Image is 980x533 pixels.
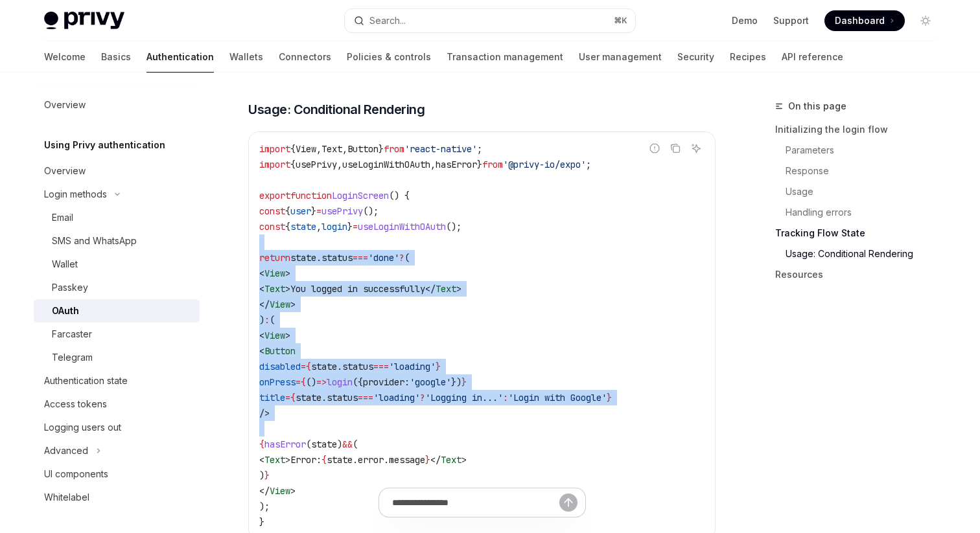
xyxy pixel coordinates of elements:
a: User management [579,41,662,73]
span: = [353,221,358,232]
span: state [311,361,337,372]
span: > [285,283,290,295]
span: . [321,392,327,403]
span: ) [337,438,342,450]
span: ⌘ K [614,16,627,26]
a: Support [773,14,809,27]
button: Toggle dark mode [915,10,936,31]
span: . [337,361,342,372]
span: === [358,392,373,403]
span: ( [306,438,311,450]
span: state [311,438,337,450]
button: Ask AI [688,140,705,157]
span: You logged in successfully [290,283,425,295]
span: disabled [259,361,301,372]
span: login [327,376,353,388]
span: Text [321,143,342,155]
button: Report incorrect code [646,140,663,157]
span: } [311,205,316,217]
span: return [259,252,290,264]
span: 'react-native' [404,143,477,155]
span: state [296,392,321,403]
span: { [321,454,327,466]
span: status [342,361,373,372]
a: Resources [775,264,946,285]
span: 'google' [410,376,451,388]
div: Logging users out [44,420,121,435]
span: === [373,361,389,372]
span: } [379,143,384,155]
span: View [296,143,316,155]
span: from [384,143,404,155]
span: On this page [788,98,846,114]
span: } [477,159,482,170]
a: Connectors [279,41,331,73]
span: > [285,330,290,341]
span: ; [586,159,591,170]
span: { [290,392,296,403]
a: Telegram [34,346,200,369]
span: hasError [264,438,306,450]
span: < [259,454,264,466]
span: status [321,252,353,264]
span: </ [425,283,436,295]
div: UI components [44,466,108,482]
span: , [337,159,342,170]
span: . [384,454,389,466]
span: 'loading' [389,361,436,372]
span: import [259,143,290,155]
span: === [353,252,368,264]
span: . [353,454,358,466]
span: && [342,438,353,450]
div: Access tokens [44,396,107,412]
input: Ask a question... [392,488,559,517]
span: useLoginWithOAuth [358,221,446,232]
div: Authentication state [44,373,128,389]
a: Usage [775,181,946,202]
span: ) [259,314,264,326]
span: import [259,159,290,170]
button: Open search [345,9,635,32]
span: usePrivy [321,205,363,217]
span: </ [259,299,270,310]
span: , [316,143,321,155]
span: state [327,454,353,466]
span: } [436,361,441,372]
button: Toggle Advanced section [34,439,200,462]
a: Authentication [146,41,214,73]
span: View [264,267,285,279]
a: Overview [34,159,200,183]
span: 'loading' [373,392,420,403]
a: Email [34,206,200,229]
span: title [259,392,285,403]
div: Farcaster [52,326,92,342]
a: Farcaster [34,323,200,346]
span: (); [446,221,461,232]
span: < [259,330,264,341]
div: Login methods [44,187,107,202]
span: (); [363,205,379,217]
span: > [290,299,296,310]
button: Send message [559,493,577,512]
span: const [259,221,285,232]
span: , [342,143,347,155]
span: = [316,205,321,217]
span: status [327,392,358,403]
span: }) [451,376,461,388]
span: } [347,221,353,232]
div: Whitelabel [44,490,89,505]
a: Welcome [44,41,86,73]
a: Wallets [229,41,263,73]
div: Search... [369,13,406,28]
span: { [290,159,296,170]
span: state [290,252,316,264]
div: Passkey [52,280,88,295]
a: Passkey [34,276,200,299]
a: Policies & controls [347,41,431,73]
span: { [285,205,290,217]
span: = [301,361,306,372]
span: export [259,190,290,201]
a: Parameters [775,140,946,161]
button: Copy the contents from the code block [667,140,684,157]
span: ( [270,314,275,326]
